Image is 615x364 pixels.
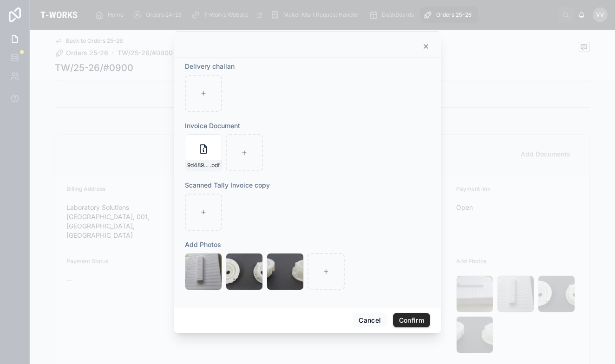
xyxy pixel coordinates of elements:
[393,313,430,328] button: Confirm
[185,62,235,70] span: Delivery challan
[185,122,240,130] span: Invoice Document
[210,162,220,169] span: .pdf
[185,240,221,248] span: Add Photos
[185,181,270,189] span: Scanned Tally Invoice copy
[187,162,210,169] span: 9d489c53-8745-4773-90de-493ca92306c2-Thermo-[PERSON_NAME]-Scientific-[GEOGRAPHIC_DATA]-Pvt-Ltd-(0...
[353,313,387,328] button: Cancel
